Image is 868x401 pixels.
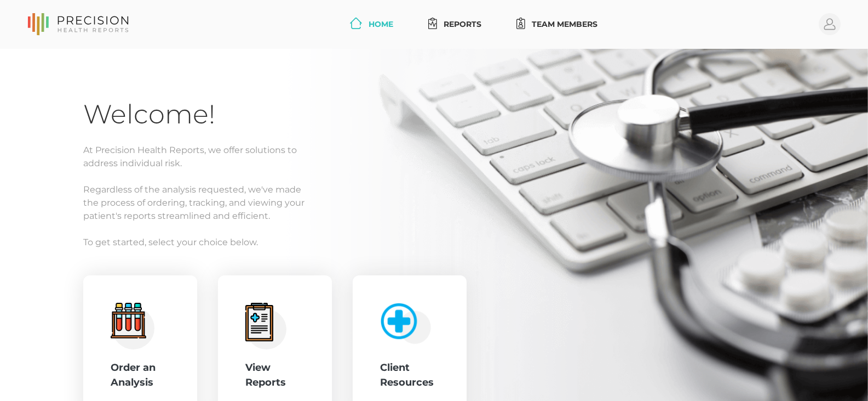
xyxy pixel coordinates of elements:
a: Home [346,14,398,35]
div: Client Resources [380,360,439,390]
p: At Precision Health Reports, we offer solutions to address individual risk. [83,144,785,170]
h1: Welcome! [83,98,785,131]
div: Order an Analysis [111,360,170,390]
a: Team Members [512,14,602,35]
p: To get started, select your choice below. [83,236,785,249]
a: Reports [424,14,486,35]
img: client-resource.c5a3b187.png [375,298,432,344]
div: View Reports [245,360,304,390]
p: Regardless of the analysis requested, we've made the process of ordering, tracking, and viewing y... [83,183,785,223]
